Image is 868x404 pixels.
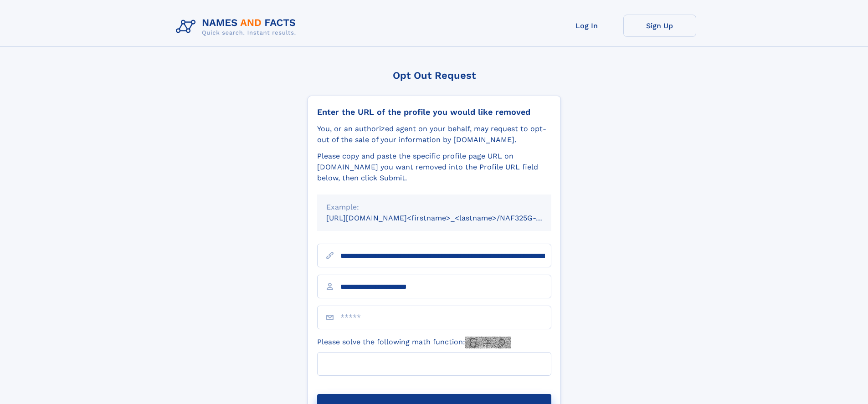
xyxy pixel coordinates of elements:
[550,15,623,37] a: Log In
[172,15,303,39] img: Logo Names and Facts
[308,70,561,81] div: Opt Out Request
[317,123,551,145] div: You, or an authorized agent on your behalf, may request to opt-out of the sale of your informatio...
[317,337,511,348] label: Please solve the following math function:
[326,214,569,222] small: [URL][DOMAIN_NAME]<firstname>_<lastname>/NAF325G-xxxxxxxx
[326,202,542,213] div: Example:
[317,151,551,184] div: Please copy and paste the specific profile page URL on [DOMAIN_NAME] you want removed into the Pr...
[317,107,551,117] div: Enter the URL of the profile you would like removed
[623,15,696,37] a: Sign Up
